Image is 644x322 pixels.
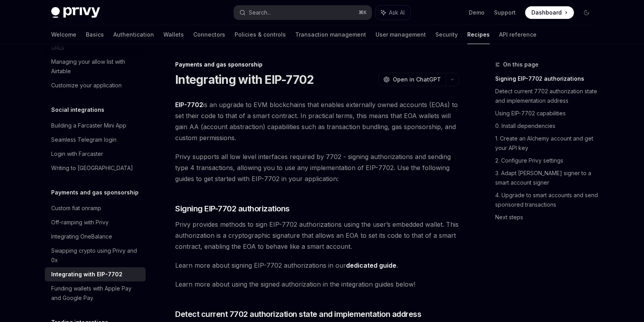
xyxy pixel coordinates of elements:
[175,61,459,68] div: Payments and gas sponsorship
[175,101,203,109] a: EIP-7702
[51,105,104,115] h5: Social integrations
[175,219,459,252] span: Privy provides methods to sign EIP-7702 authorizations using the user’s embedded wallet. This aut...
[51,270,122,279] div: Integrating with EIP-7702
[51,218,109,227] div: Off-ramping with Privy
[359,9,367,16] span: ⌘ K
[45,118,146,133] a: Building a Farcaster Mini App
[45,55,146,78] a: Managing your allow list with Airtable
[346,261,396,270] a: dedicated guide
[499,25,537,44] a: API reference
[580,6,593,19] button: Toggle dark mode
[45,201,146,215] a: Custom fiat onramp
[376,6,410,20] button: Ask AI
[51,25,76,44] a: Welcome
[235,25,286,44] a: Policies & controls
[378,73,446,86] button: Open in ChatGPT
[503,60,539,69] span: On this page
[51,149,103,159] div: Login with Farcaster
[51,7,100,18] img: dark logo
[234,6,372,20] button: Search...⌘K
[175,309,421,320] span: Detect current 7702 authorization state and implementation address
[163,25,184,44] a: Wallets
[495,154,599,167] a: 2. Configure Privy settings
[51,284,141,303] div: Funding wallets with Apple Pay and Google Pay
[45,161,146,175] a: Writing to [GEOGRAPHIC_DATA]
[45,215,146,229] a: Off-ramping with Privy
[249,8,271,17] div: Search...
[86,25,104,44] a: Basics
[495,211,599,224] a: Next steps
[495,167,599,189] a: 3. Adapt [PERSON_NAME] signer to a smart account signer
[113,25,154,44] a: Authentication
[495,120,599,132] a: 0. Install dependencies
[495,72,599,85] a: Signing EIP-7702 authorizations
[45,147,146,161] a: Login with Farcaster
[193,25,225,44] a: Connectors
[51,57,141,76] div: Managing your allow list with Airtable
[51,232,112,241] div: Integrating OneBalance
[495,132,599,154] a: 1. Create an Alchemy account and get your API key
[376,25,426,44] a: User management
[45,229,146,244] a: Integrating OneBalance
[175,151,459,184] span: Privy supports all low level interfaces required by 7702 - signing authorizations and sending typ...
[175,72,314,87] h1: Integrating with EIP-7702
[51,121,126,130] div: Building a Farcaster Mini App
[45,267,146,281] a: Integrating with EIP-7702
[393,76,441,83] span: Open in ChatGPT
[495,107,599,120] a: Using EIP-7702 capabilities
[45,78,146,93] a: Customize your application
[51,204,101,213] div: Custom fiat onramp
[435,25,458,44] a: Security
[51,188,139,197] h5: Payments and gas sponsorship
[175,279,459,290] span: Learn more about using the signed authorization in the integration guides below!
[175,203,290,214] span: Signing EIP-7702 authorizations
[495,85,599,107] a: Detect current 7702 authorization state and implementation address
[51,246,141,265] div: Swapping crypto using Privy and 0x
[45,244,146,267] a: Swapping crypto using Privy and 0x
[175,260,459,271] span: Learn more about signing EIP-7702 authorizations in our .
[45,281,146,305] a: Funding wallets with Apple Pay and Google Pay
[494,9,516,17] a: Support
[389,9,405,17] span: Ask AI
[51,163,133,173] div: Writing to [GEOGRAPHIC_DATA]
[295,25,366,44] a: Transaction management
[469,9,485,17] a: Demo
[531,9,562,17] span: Dashboard
[51,135,117,144] div: Seamless Telegram login
[525,6,574,19] a: Dashboard
[467,25,490,44] a: Recipes
[495,189,599,211] a: 4. Upgrade to smart accounts and send sponsored transactions
[51,81,122,90] div: Customize your application
[45,133,146,147] a: Seamless Telegram login
[175,99,459,143] span: is an upgrade to EVM blockchains that enables externally owned accounts (EOAs) to set their code ...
